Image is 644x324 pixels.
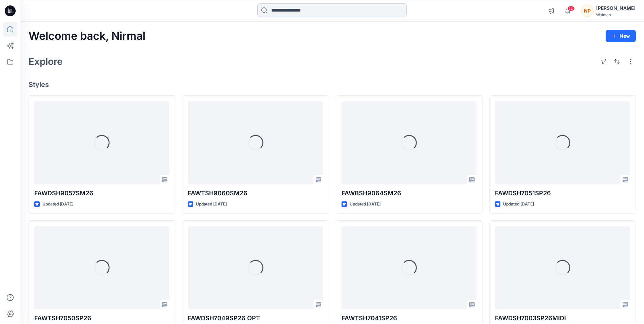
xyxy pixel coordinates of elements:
h2: Explore [29,56,63,67]
h4: Styles [29,80,636,89]
p: FAWTSH7041SP26 [342,313,477,323]
p: Updated [DATE] [503,201,534,208]
p: Updated [DATE] [350,201,381,208]
p: FAWTSH9060SM26 [188,188,323,198]
p: FAWBSH9064SM26 [342,188,477,198]
p: FAWDSH7049SP26 OPT [188,313,323,323]
p: FAWDSH7051SP26 [495,188,630,198]
div: NP [581,5,593,17]
div: [PERSON_NAME] [596,4,636,12]
p: FAWTSH7050SP26 [34,313,169,323]
h2: Welcome back, Nirmal [29,30,145,42]
p: Updated [DATE] [196,201,227,208]
p: FAWDSH9057SM26 [34,188,169,198]
p: Updated [DATE] [42,201,73,208]
span: 12 [567,6,575,11]
button: New [606,30,636,42]
div: Walmart [596,12,636,17]
p: FAWDSH7003SP26MIDI [495,313,630,323]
